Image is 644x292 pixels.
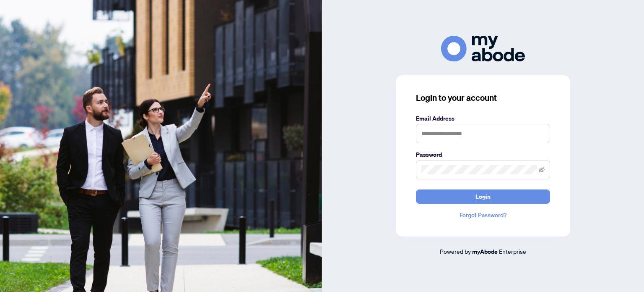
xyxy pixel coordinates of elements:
[440,247,471,255] span: Powered by
[539,167,545,173] span: eye-invisible
[416,92,550,104] h3: Login to your account
[416,114,550,123] label: Email Address
[416,189,550,204] button: Login
[475,190,491,203] span: Login
[416,210,550,220] a: Forgot Password?
[499,247,526,255] span: Enterprise
[441,36,525,61] img: ma-logo
[416,150,550,159] label: Password
[472,247,498,256] a: myAbode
